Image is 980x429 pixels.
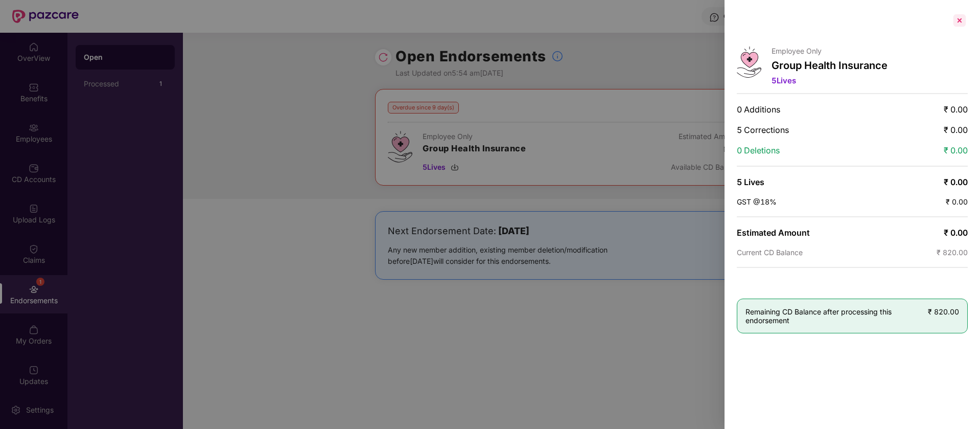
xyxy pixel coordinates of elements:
span: ₹ 820.00 [928,307,959,316]
span: ₹ 0.00 [944,125,968,135]
span: ₹ 0.00 [944,145,968,155]
span: ₹ 0.00 [944,228,968,238]
span: ₹ 0.00 [944,104,968,115]
span: 5 Lives [737,177,764,187]
span: ₹ 0.00 [944,177,968,187]
img: svg+xml;base64,PHN2ZyB4bWxucz0iaHR0cDovL3d3dy53My5vcmcvMjAwMC9zdmciIHdpZHRoPSI0Ny43MTQiIGhlaWdodD... [737,47,761,78]
p: Group Health Insurance [772,59,888,72]
span: 5 Lives [772,76,796,85]
span: Current CD Balance [737,248,803,257]
span: ₹ 820.00 [937,248,968,257]
span: GST @18% [737,197,777,206]
span: 0 Deletions [737,145,780,155]
span: ₹ 0.00 [946,197,968,206]
span: 5 Corrections [737,125,789,135]
span: Remaining CD Balance after processing this endorsement [745,307,928,325]
p: Employee Only [772,47,888,55]
span: 0 Additions [737,104,780,115]
span: Estimated Amount [737,228,810,238]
